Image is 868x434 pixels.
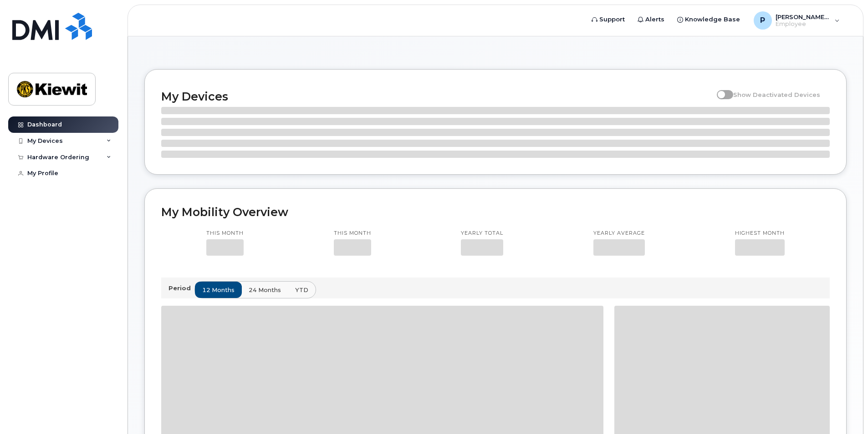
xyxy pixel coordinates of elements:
[593,230,645,237] p: Yearly average
[733,91,820,98] span: Show Deactivated Devices
[717,86,724,93] input: Show Deactivated Devices
[334,230,371,237] p: This month
[249,286,281,294] span: 24 months
[168,284,194,293] p: Period
[461,230,503,237] p: Yearly total
[295,286,308,294] span: YTD
[161,90,712,103] h2: My Devices
[735,230,785,237] p: Highest month
[206,230,244,237] p: This month
[161,205,830,219] h2: My Mobility Overview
